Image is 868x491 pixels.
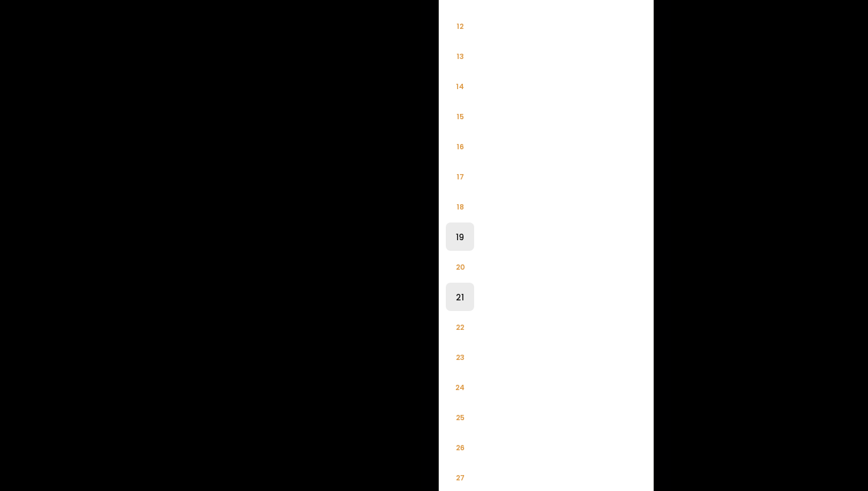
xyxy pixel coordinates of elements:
li: 22 [446,313,474,341]
li: 20 [446,253,474,281]
li: 18 [446,192,474,221]
li: 13 [446,42,474,70]
li: 19 [446,222,474,251]
li: 23 [446,343,474,371]
li: 16 [446,132,474,161]
li: 25 [446,403,474,431]
li: 15 [446,102,474,130]
li: 12 [446,12,474,40]
li: 14 [446,72,474,100]
li: 21 [446,283,474,311]
li: 26 [446,433,474,461]
li: 24 [446,373,474,401]
li: 17 [446,162,474,191]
